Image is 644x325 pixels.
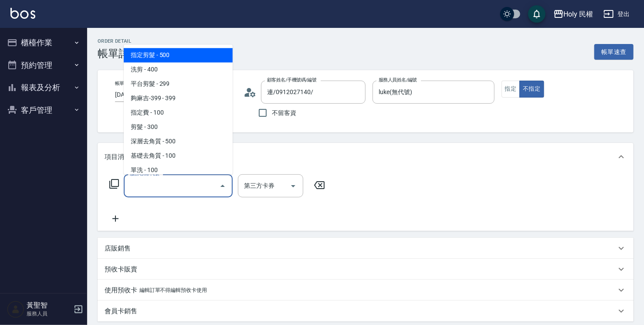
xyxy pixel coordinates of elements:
p: 會員卡銷售 [105,307,137,316]
button: 指定 [502,81,520,98]
button: 不指定 [519,81,544,98]
span: 不留客資 [272,108,296,118]
button: 客戶管理 [3,99,84,122]
span: 基礎去角質 - 100 [124,149,233,163]
img: Person [7,301,24,318]
h2: Order detail [98,38,139,44]
button: 櫃檯作業 [3,31,84,54]
span: 洗剪 - 400 [124,62,233,77]
button: 預約管理 [3,54,84,77]
div: 預收卡販賣 [98,259,634,280]
div: Holy 民權 [564,9,593,20]
div: 使用預收卡編輯訂單不得編輯預收卡使用 [98,280,634,301]
p: 店販銷售 [105,244,131,253]
label: 服務人員姓名/編號 [379,77,417,83]
div: 店販銷售 [98,238,634,259]
h5: 黃聖智 [27,301,71,310]
label: 帳單日期 [115,80,133,87]
button: save [528,5,546,23]
span: 指定費 - 100 [124,105,233,120]
span: 平台剪髮 - 299 [124,77,233,91]
div: 項目消費 [98,171,634,231]
button: Open [286,179,300,193]
h3: 帳單詳細 [98,47,139,60]
button: 報表及分析 [3,76,84,99]
div: 項目消費 [98,143,634,171]
p: 服務人員 [27,310,71,318]
input: YYYY/MM/DD hh:mm [115,88,185,102]
p: 編輯訂單不得編輯預收卡使用 [139,286,207,295]
button: Holy 民權 [550,5,597,23]
img: Logo [10,8,35,19]
div: 會員卡銷售 [98,301,634,322]
p: 預收卡販賣 [105,265,137,274]
label: 顧客姓名/手機號碼/編號 [267,77,317,83]
span: 夠麻吉-399 - 399 [124,91,233,105]
span: 深層去角質 - 500 [124,134,233,149]
button: Close [216,179,230,193]
p: 項目消費 [105,152,131,162]
p: 使用預收卡 [105,286,137,295]
span: 指定剪髮 - 500 [124,48,233,62]
button: 登出 [600,6,634,22]
button: 帳單速查 [594,44,634,60]
span: 剪髮 - 300 [124,120,233,134]
span: 單洗 - 100 [124,163,233,177]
